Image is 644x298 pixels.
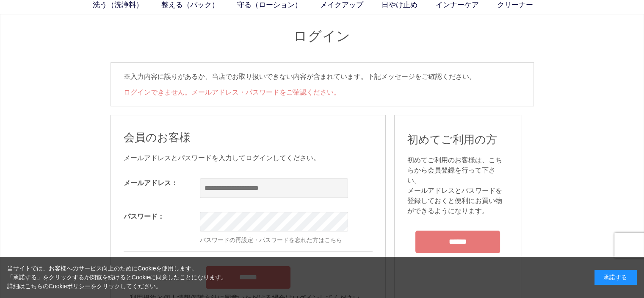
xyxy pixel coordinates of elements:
[594,270,637,285] div: 承諾する
[7,264,227,291] div: 当サイトでは、お客様へのサービス向上のためにCookieを使用します。 「承諾する」をクリックするか閲覧を続けるとCookieに同意したことになります。 詳細はこちらの をクリックしてください。
[124,213,164,220] label: パスワード：
[124,131,191,144] span: 会員のお客様
[407,133,497,146] span: 初めてご利用の方
[124,179,178,187] label: メールアドレス：
[407,155,508,216] div: 初めてご利用のお客様は、こちらから会員登録を行って下さい。 メールアドレスとパスワードを登録しておくと便利にお買い物ができるようになります。
[49,283,91,290] a: Cookieポリシー
[124,87,521,97] li: ログインできません。メールアドレス・パスワードをご確認ください。
[124,71,521,82] p: ※入力内容に誤りがあるか、当店でお取り扱いできない内容が含まれています。下記メッセージをご確認ください。
[200,237,342,243] a: パスワードの再設定・パスワードを忘れた方はこちら
[111,27,534,45] h1: ログイン
[124,153,373,163] div: メールアドレスとパスワードを入力してログインしてください。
